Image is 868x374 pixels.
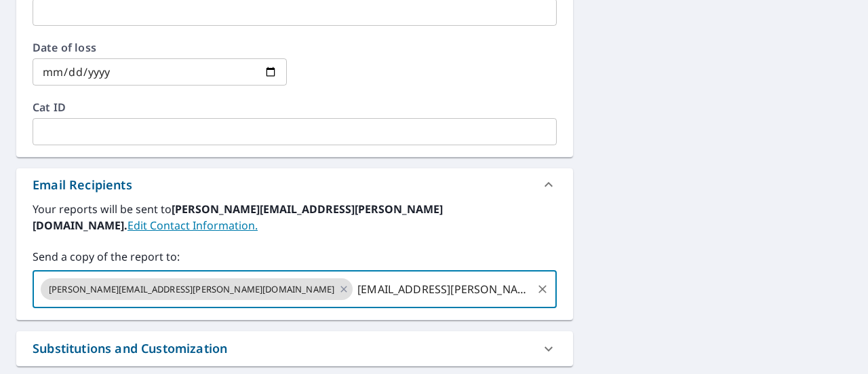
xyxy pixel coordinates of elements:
b: [PERSON_NAME][EMAIL_ADDRESS][PERSON_NAME][DOMAIN_NAME]. [33,202,443,233]
button: Clear [533,280,552,299]
label: Cat ID [33,102,557,113]
label: Date of loss [33,42,287,53]
label: Send a copy of the report to: [33,248,557,265]
span: [PERSON_NAME][EMAIL_ADDRESS][PERSON_NAME][DOMAIN_NAME] [41,283,342,296]
div: Substitutions and Customization [16,331,573,366]
div: Substitutions and Customization [33,339,227,358]
div: Email Recipients [33,176,132,194]
a: EditContactInfo [127,218,258,233]
div: Email Recipients [16,168,573,201]
div: [PERSON_NAME][EMAIL_ADDRESS][PERSON_NAME][DOMAIN_NAME] [41,278,353,300]
label: Your reports will be sent to [33,201,557,233]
